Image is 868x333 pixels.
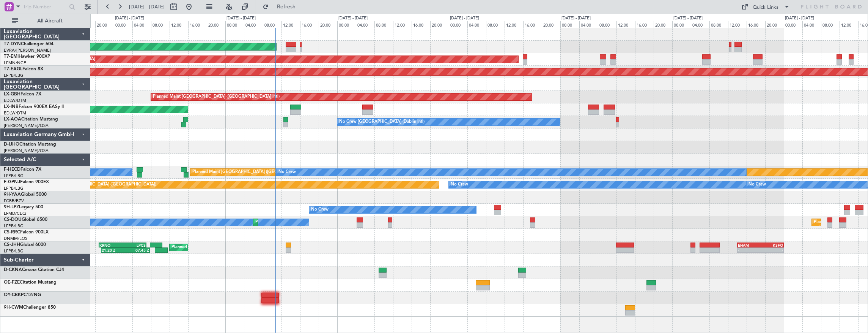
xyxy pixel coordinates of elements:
[129,3,165,10] span: [DATE] - [DATE]
[207,21,225,28] div: 20:00
[449,21,467,28] div: 00:00
[4,192,21,197] span: 9H-YAA
[467,21,486,28] div: 04:00
[765,21,784,28] div: 20:00
[153,91,280,103] div: Planned Maint [GEOGRAPHIC_DATA] ([GEOGRAPHIC_DATA] Intl)
[4,230,20,235] span: CS-RRC
[319,21,337,28] div: 20:00
[486,21,505,28] div: 08:00
[244,21,263,28] div: 04:00
[542,21,560,28] div: 20:00
[4,98,26,103] a: EDLW/DTM
[4,142,19,147] span: D-IJHO
[338,15,368,22] div: [DATE] - [DATE]
[737,1,794,13] button: Quick Links
[37,179,156,190] div: Planned Maint [GEOGRAPHIC_DATA] ([GEOGRAPHIC_DATA])
[20,18,80,24] span: All Aircraft
[4,67,43,71] a: T7-EAGLFalcon 8X
[4,67,22,71] span: T7-EAGL
[523,21,542,28] div: 16:00
[278,166,296,178] div: No Crew
[356,21,374,28] div: 04:00
[728,21,747,28] div: 12:00
[4,223,24,229] a: LFPB/LBG
[738,248,761,252] div: -
[4,305,56,310] a: 9H-CWMChallenger 850
[672,21,691,28] div: 00:00
[337,21,356,28] div: 00:00
[4,167,41,172] a: F-HECDFalcon 7X
[171,242,291,253] div: Planned Maint [GEOGRAPHIC_DATA] ([GEOGRAPHIC_DATA])
[4,105,64,109] a: LX-INBFalcon 900EX EASy II
[95,21,114,28] div: 20:00
[4,92,41,97] a: LX-GBHFalcon 7X
[4,54,19,59] span: T7-EMI
[4,268,64,272] a: D-CKNACessna Citation CJ4
[4,268,22,272] span: D-CKNA
[4,243,46,247] a: CS-JHHGlobal 6000
[4,236,27,241] a: DNMM/LOS
[132,21,151,28] div: 04:00
[263,21,281,28] div: 08:00
[102,248,125,252] div: 21:20 Z
[4,243,20,247] span: CS-JHH
[115,15,144,22] div: [DATE] - [DATE]
[4,211,26,216] a: LFMD/CEQ
[430,21,449,28] div: 20:00
[654,21,672,28] div: 20:00
[784,21,802,28] div: 00:00
[4,217,47,222] a: CS-DOUGlobal 6500
[691,21,709,28] div: 04:00
[259,1,305,13] button: Refresh
[579,21,598,28] div: 04:00
[151,21,170,28] div: 08:00
[23,1,67,13] input: Trip Number
[99,243,123,247] div: KRNO
[840,21,858,28] div: 12:00
[760,243,783,247] div: KSFO
[4,123,49,128] a: [PERSON_NAME]/QSA
[802,21,821,28] div: 04:00
[4,230,49,235] a: CS-RRCFalcon 900LX
[311,204,329,216] div: No Crew
[785,15,814,22] div: [DATE] - [DATE]
[192,166,312,178] div: Planned Maint [GEOGRAPHIC_DATA] ([GEOGRAPHIC_DATA])
[4,105,19,109] span: LX-INB
[4,142,56,147] a: D-IJHOCitation Mustang
[4,60,26,66] a: LFMN/NCE
[451,179,468,190] div: No Crew
[4,192,47,197] a: 9H-YAAGlobal 5000
[738,243,761,247] div: EHAM
[635,21,654,28] div: 16:00
[123,243,146,247] div: LPCS
[374,21,393,28] div: 08:00
[673,15,703,22] div: [DATE] - [DATE]
[4,48,51,53] a: EVRA/[PERSON_NAME]
[4,180,20,184] span: F-GPNJ
[8,15,82,27] button: All Aircraft
[4,92,20,97] span: LX-GBH
[4,73,24,78] a: LFPB/LBG
[114,21,132,28] div: 00:00
[4,248,24,254] a: LFPB/LBG
[225,21,244,28] div: 00:00
[270,4,302,10] span: Refresh
[4,42,53,46] a: T7-DYNChallenger 604
[226,15,256,22] div: [DATE] - [DATE]
[4,148,49,154] a: [PERSON_NAME]/QSA
[4,54,50,59] a: T7-EMIHawker 900XP
[255,217,375,228] div: Planned Maint [GEOGRAPHIC_DATA] ([GEOGRAPHIC_DATA])
[4,205,43,209] a: 9H-LPZLegacy 500
[4,117,58,122] a: LX-AOACitation Mustang
[753,4,778,11] div: Quick Links
[339,116,425,128] div: No Crew [GEOGRAPHIC_DATA] (Dublin Intl)
[598,21,616,28] div: 08:00
[4,205,19,209] span: 9H-LPZ
[170,21,188,28] div: 12:00
[4,305,23,310] span: 9H-CWM
[4,117,21,122] span: LX-AOA
[4,293,21,297] span: OY-CBK
[4,110,26,116] a: EDLW/DTM
[188,21,207,28] div: 16:00
[4,293,41,297] a: OY-CBKPC12/NG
